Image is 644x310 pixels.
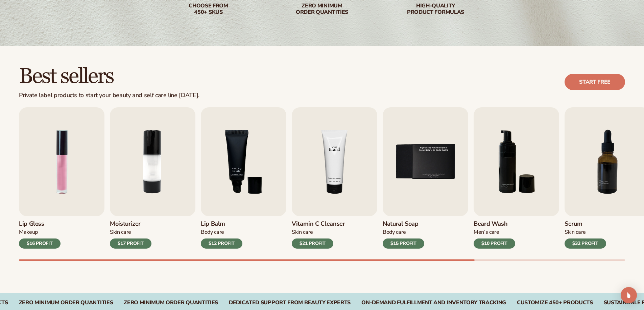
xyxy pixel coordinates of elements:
[19,300,113,306] div: Zero Minimum Order QuantitieS
[565,74,625,90] a: Start free
[474,238,515,249] div: $10 PROFIT
[229,300,351,306] div: Dedicated Support From Beauty Experts
[19,220,61,228] h3: Lip Gloss
[19,229,61,236] div: Makeup
[474,229,515,236] div: Men’s Care
[621,287,637,303] div: Open Intercom Messenger
[19,65,199,88] h2: Best sellers
[392,3,479,16] div: High-quality product formulas
[517,300,593,306] div: CUSTOMIZE 450+ PRODUCTS
[565,229,606,236] div: Skin Care
[292,220,345,228] h3: Vitamin C Cleanser
[292,107,377,216] img: Shopify Image 5
[565,238,606,249] div: $32 PROFIT
[201,229,242,236] div: Body Care
[292,107,377,249] a: 4 / 9
[19,107,104,249] a: 1 / 9
[110,238,151,249] div: $17 PROFIT
[383,238,424,249] div: $15 PROFIT
[165,3,252,16] div: Choose from 450+ Skus
[565,220,606,228] h3: Serum
[110,229,151,236] div: Skin Care
[383,107,468,249] a: 5 / 9
[201,107,286,249] a: 3 / 9
[201,220,242,228] h3: Lip Balm
[110,107,195,249] a: 2 / 9
[110,220,151,228] h3: Moisturizer
[383,229,424,236] div: Body Care
[279,3,365,16] div: Zero minimum order quantities
[383,220,424,228] h3: Natural Soap
[474,107,559,249] a: 6 / 9
[124,300,218,306] div: Zero Minimum Order QuantitieS
[201,238,242,249] div: $12 PROFIT
[292,229,345,236] div: Skin Care
[292,238,333,249] div: $21 PROFIT
[474,220,515,228] h3: Beard Wash
[19,238,61,249] div: $16 PROFIT
[361,300,506,306] div: On-Demand Fulfillment and Inventory Tracking
[19,92,199,99] div: Private label products to start your beauty and self care line [DATE].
